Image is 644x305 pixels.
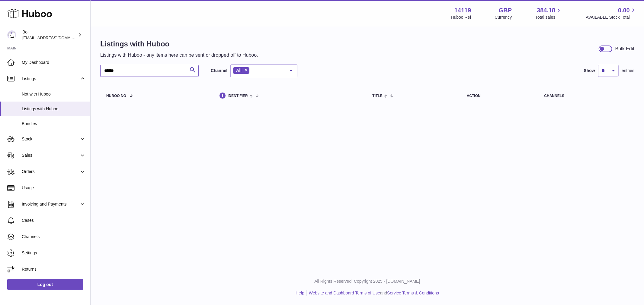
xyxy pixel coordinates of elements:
div: Currency [495,14,512,20]
a: Service Terms & Conditions [387,291,439,295]
span: Orders [22,169,79,175]
h1: Listings with Huboo [100,39,258,49]
div: Huboo Ref [451,14,471,20]
label: Show [584,68,595,74]
span: Invoicing and Payments [22,201,79,207]
p: All Rights Reserved. Copyright 2025 - [DOMAIN_NAME] [95,278,639,284]
span: Returns [22,266,86,272]
span: Cases [22,218,86,223]
span: Sales [22,152,79,158]
a: 384.18 Total sales [535,6,562,20]
span: 0.00 [618,6,630,14]
span: title [373,94,383,98]
span: Total sales [535,14,562,20]
label: Channel [211,68,227,74]
span: Huboo no [106,94,126,98]
span: [EMAIL_ADDRESS][DOMAIN_NAME] [22,35,89,40]
span: My Dashboard [22,60,86,65]
span: entries [622,68,634,74]
strong: GBP [499,6,512,14]
div: Bulk Edit [615,46,634,52]
span: Not with Huboo [22,91,86,97]
div: channels [544,94,628,98]
span: AVAILABLE Stock Total [586,14,637,20]
span: Settings [22,250,86,256]
a: Help [296,291,304,295]
span: identifier [228,94,248,98]
span: 384.18 [537,6,555,14]
strong: 14119 [454,6,471,14]
span: Bundles [22,121,86,127]
span: Channels [22,234,86,240]
p: Listings with Huboo - any items here can be sent or dropped off to Huboo. [100,52,258,58]
span: Usage [22,185,86,191]
div: action [467,94,532,98]
span: Stock [22,136,79,142]
div: Bol [22,29,77,41]
span: Listings [22,76,79,82]
img: internalAdmin-14119@internal.huboo.com [7,30,16,39]
li: and [307,290,439,296]
a: Website and Dashboard Terms of Use [309,291,380,295]
span: Listings with Huboo [22,106,86,112]
a: 0.00 AVAILABLE Stock Total [586,6,637,20]
a: Log out [7,279,83,290]
span: All [236,68,242,73]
